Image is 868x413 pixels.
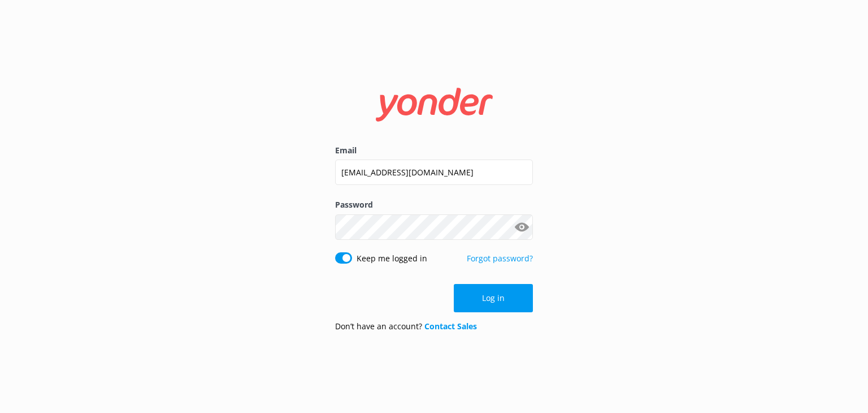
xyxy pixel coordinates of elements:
[467,253,533,264] a: Forgot password?
[454,284,533,312] button: Log in
[335,160,533,185] input: user@emailaddress.com
[357,252,427,265] label: Keep me logged in
[335,199,533,211] label: Password
[335,320,477,333] p: Don’t have an account?
[510,216,533,238] button: Show password
[335,144,533,157] label: Email
[424,321,477,332] a: Contact Sales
